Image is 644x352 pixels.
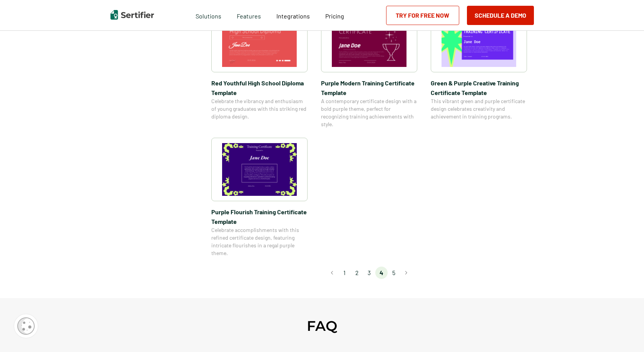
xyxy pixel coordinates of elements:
button: Schedule a Demo [467,6,534,25]
a: Integrations [276,10,310,20]
img: Green & Purple Creative Training Certificate Template [442,14,516,67]
img: Red Youthful High School Diploma Template [222,14,297,67]
a: Purple Flourish Training Certificate TemplatePurple Flourish Training Certificate TemplateCelebra... [211,138,308,257]
li: page 1 [338,267,351,279]
a: Try for Free Now [386,6,459,25]
li: page 2 [351,267,363,279]
img: Purple Flourish Training Certificate Template [222,143,297,196]
span: Pricing [325,12,344,20]
span: Integrations [276,12,310,20]
iframe: Chat Widget [606,315,644,352]
a: Red Youthful High School Diploma TemplateRed Youthful High School Diploma TemplateCelebrate the v... [211,9,308,128]
span: Celebrate the vibrancy and enthusiasm of young graduates with this striking red diploma design. [211,97,308,120]
li: page 3 [363,267,375,279]
span: Green & Purple Creative Training Certificate Template [431,78,527,97]
a: Green & Purple Creative Training Certificate TemplateGreen & Purple Creative Training Certificate... [431,9,527,128]
a: Purple Modern Training Certificate TemplatePurple Modern Training Certificate TemplateA contempor... [321,9,417,128]
img: Purple Modern Training Certificate Template [332,14,406,67]
span: Celebrate accomplishments with this refined certificate design, featuring intricate flourishes in... [211,226,308,257]
span: Features [237,10,261,20]
a: Pricing [325,10,344,20]
img: Sertifier | Digital Credentialing Platform [110,10,154,20]
span: Purple Modern Training Certificate Template [321,78,417,97]
button: Go to next page [400,267,412,279]
span: This vibrant green and purple certificate design celebrates creativity and achievement in trainin... [431,97,527,120]
span: A contemporary certificate design with a bold purple theme, perfect for recognizing training achi... [321,97,417,128]
button: Go to previous page [326,267,338,279]
li: page 5 [388,267,400,279]
span: Solutions [196,10,221,20]
img: Cookie Popup Icon [17,317,35,335]
span: Red Youthful High School Diploma Template [211,78,308,97]
h2: FAQ [307,317,337,334]
span: Purple Flourish Training Certificate Template [211,207,308,226]
li: page 4 [375,267,388,279]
